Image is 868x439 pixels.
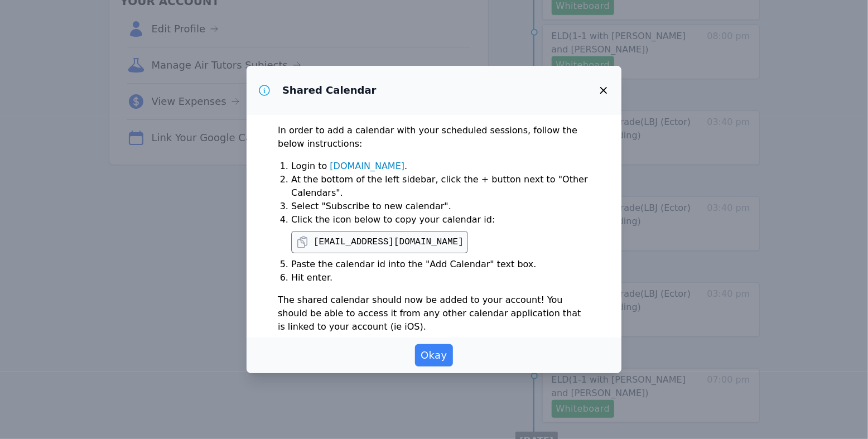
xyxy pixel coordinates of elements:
a: [DOMAIN_NAME] [330,161,404,171]
h3: Shared Calendar [282,84,377,97]
li: At the bottom of the left sidebar, click the + button next to "Other Calendars". [291,173,590,200]
li: Paste the calendar id into the "Add Calendar" text box. [291,258,590,271]
span: Okay [421,348,447,363]
li: Select "Subscribe to new calendar". [291,200,590,213]
p: The shared calendar should now be added to your account! You should be able to access it from any... [278,293,590,334]
li: Hit enter. [291,271,590,284]
li: Click the icon below to copy your calendar id: [291,213,590,253]
pre: [EMAIL_ADDRESS][DOMAIN_NAME] [314,235,464,249]
p: In order to add a calendar with your scheduled sessions, follow the below instructions: [278,124,590,151]
button: Okay [415,344,453,366]
li: Login to . [291,160,590,173]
